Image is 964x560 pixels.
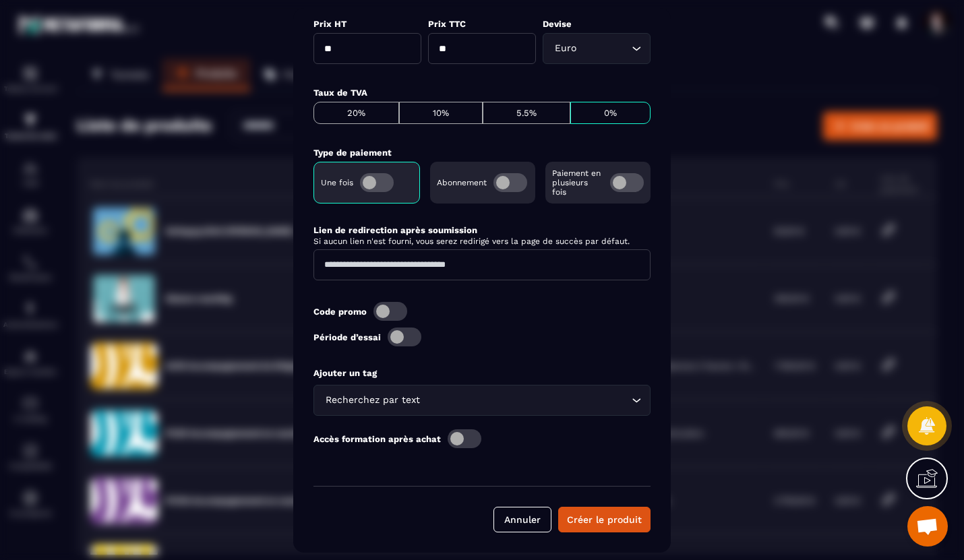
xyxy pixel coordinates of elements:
[313,225,651,235] label: Lien de redirection après soumission
[313,385,651,416] div: Search for option
[543,19,572,29] label: Devise
[313,237,651,246] span: Si aucun lien n'est fourni, vous serez redirigé vers la page de succès par défaut.
[313,88,367,98] label: Taux de TVA
[907,506,948,547] a: Ouvrir le chat
[579,41,628,56] input: Search for option
[428,19,466,29] label: Prix TTC
[313,148,392,158] label: Type de paiement
[576,108,644,118] p: 0%
[558,507,651,532] button: Créer le produit
[489,108,564,118] p: 5.5%
[322,393,423,408] span: Recherchez par text
[320,108,393,118] p: 20%
[405,108,477,118] p: 10%
[552,168,603,197] p: Paiement en plusieurs fois
[321,178,353,187] p: Une fois
[313,433,441,443] label: Accès formation après achat
[313,306,367,316] label: Code promo
[423,393,628,408] input: Search for option
[313,332,381,342] label: Période d’essai
[437,178,487,187] p: Abonnement
[493,507,551,532] button: Annuler
[313,19,347,29] label: Prix HT
[551,41,579,56] span: Euro
[313,368,377,378] label: Ajouter un tag
[543,33,651,64] div: Search for option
